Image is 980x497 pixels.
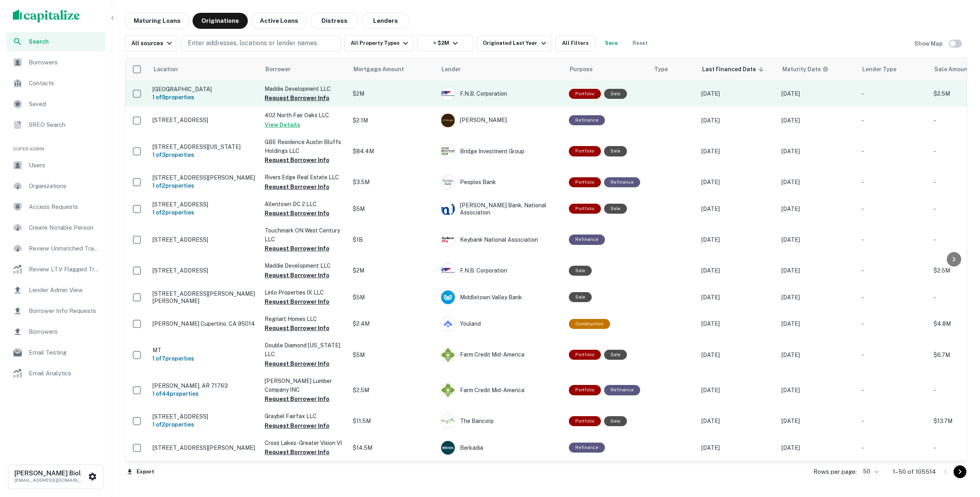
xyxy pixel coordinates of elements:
p: Enter addresses, locations or lender names [188,38,317,48]
div: This loan purpose was for construction [569,319,610,329]
span: Lender Admin View [29,285,100,295]
div: 50 [860,466,880,477]
div: Sale [569,266,592,276]
p: - [862,89,926,98]
img: picture [441,348,455,362]
p: - [862,116,926,125]
button: [PERSON_NAME] Biol[EMAIL_ADDRESS][DOMAIN_NAME] [8,464,104,489]
div: Users [6,156,105,175]
span: Users [29,160,100,170]
div: This is a portfolio loan with 3 properties [569,146,601,156]
p: [DATE] [701,417,773,425]
div: Sale [604,350,627,360]
div: This loan purpose was for refinancing [569,443,605,453]
h6: 1 of 44 properties [153,389,257,398]
th: Type [649,58,697,80]
div: Create Notable Person [6,218,105,237]
span: Access Requests [29,202,100,212]
p: $14.5M [353,443,433,452]
button: All sources [125,35,178,51]
p: Cross Lakes-greater Vision VI [265,439,345,447]
span: Search [29,37,100,46]
p: - [862,319,926,328]
div: Sale [604,89,627,99]
p: GBE Residence Austin Bluffs Holdings LLC [265,138,345,155]
img: picture [441,87,455,100]
h6: Maturity Date [782,65,821,74]
p: 402 North Fair Oaks LLC [265,111,345,120]
p: [DATE] [781,89,853,98]
p: [DATE] [701,116,773,125]
p: $1B [353,235,433,244]
h6: 1 of 7 properties [153,354,257,363]
span: Review Unmatched Transactions [29,244,100,253]
th: Borrower [261,58,349,80]
button: Request Borrower Info [265,359,329,369]
th: Location [149,58,261,80]
div: This is a portfolio loan with 2 properties [569,204,601,214]
img: picture [441,233,455,246]
p: [DATE] [701,351,773,359]
span: Lender [442,64,461,74]
p: Linlo Properties IX LLC [265,288,345,297]
span: Organizations [29,181,100,191]
p: [DATE] [701,443,773,452]
p: [DATE] [701,293,773,302]
div: F.n.b. Corporation [441,263,561,278]
img: picture [441,291,455,304]
p: Maddie Development LLC [265,84,345,93]
p: MT [153,347,257,354]
div: Sale [569,292,592,302]
div: Peoples Bank [441,175,561,189]
h6: 1 of 2 properties [153,181,257,190]
button: Save your search to get updates of matches that match your search criteria. [598,35,624,51]
div: Chat Widget [940,433,980,471]
p: 1–50 of 105514 [893,467,936,477]
span: Borrower Info Requests [29,306,100,316]
p: [STREET_ADDRESS] [153,413,257,420]
div: Farm Credit Mid-america [441,383,561,397]
p: [DATE] [781,443,853,452]
button: Request Borrower Info [265,182,329,192]
div: This loan purpose was for refinancing [569,234,605,244]
a: Saved [6,94,105,114]
a: SREO Search [6,115,105,134]
button: Active Loans [251,13,307,29]
p: [DATE] [781,147,853,156]
div: Borrowers [6,322,105,341]
div: Keybank National Association [441,232,561,247]
a: Access Requests [6,197,105,216]
li: Super Admin [6,136,105,156]
div: Berkadia [441,441,561,455]
p: - [862,147,926,156]
button: Reset [627,35,653,51]
div: This loan purpose was for refinancing [604,177,640,187]
p: - [862,235,926,244]
button: Export [125,466,156,478]
button: View Details [265,120,300,130]
p: [EMAIL_ADDRESS][DOMAIN_NAME] [14,477,86,484]
div: Lender Admin View [6,281,105,300]
a: Contacts [6,74,105,93]
p: [STREET_ADDRESS] [153,236,257,243]
p: [DATE] [701,204,773,213]
div: Borrowers [6,53,105,72]
p: - [862,417,926,425]
p: - [862,386,926,395]
button: Enter addresses, locations or lender names [181,35,341,51]
p: $2.5M [353,386,433,395]
p: Rows per page: [813,467,857,477]
p: [DATE] [701,266,773,275]
p: Allentown DC 2 LLC [265,200,345,208]
p: [DATE] [781,178,853,186]
p: [PERSON_NAME] Cupertino, CA 95014 [153,320,257,327]
p: [DATE] [781,386,853,395]
p: [PERSON_NAME], AR 71763 [153,382,257,389]
button: Originations [193,13,248,29]
div: Farm Credit Mid-america [441,348,561,362]
p: Double Diamond [US_STATE] LLC [265,341,345,359]
h6: 1 of 2 properties [153,208,257,217]
a: Search [6,32,105,51]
